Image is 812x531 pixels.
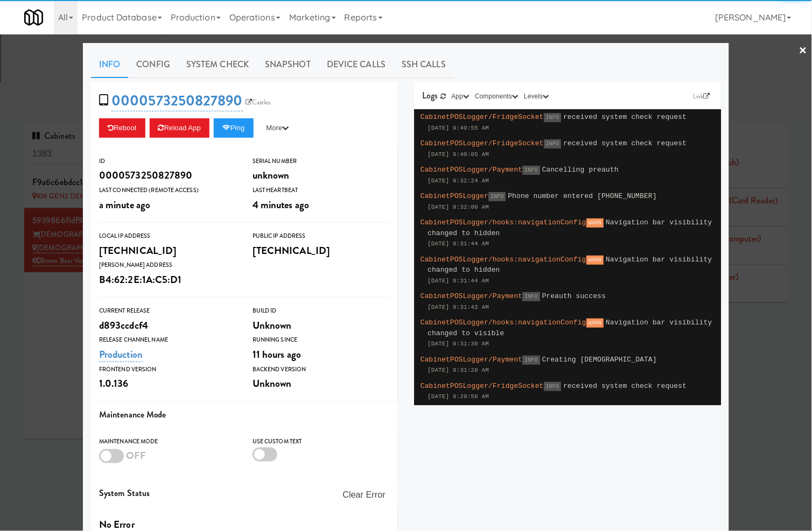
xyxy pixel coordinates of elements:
div: d893ccdcf4 [99,316,236,335]
span: [DATE] 9:31:42 AM [428,304,489,310]
span: INFO [522,166,540,175]
span: Cancelling preauth [542,166,619,174]
a: Castles [243,97,274,108]
span: Preauth success [542,292,606,300]
div: Build Id [253,306,390,316]
div: Unknown [253,316,390,335]
div: Running Since [253,335,390,345]
button: Reboot [99,118,145,138]
span: Navigation bar visibility changed to visible [428,318,712,337]
div: ID [99,156,236,167]
span: CabinetPOSLogger/Payment [421,292,523,300]
span: 11 hours ago [253,347,301,362]
span: received system check request [563,139,687,147]
button: Clear Error [339,486,390,505]
span: [DATE] 9:31:28 AM [428,367,489,373]
span: [DATE] 9:31:44 AM [428,240,489,247]
div: Maintenance Mode [99,436,236,447]
span: CabinetPOSLogger/Payment [421,356,523,364]
span: [DATE] 9:31:30 AM [428,341,489,347]
div: Use Custom Text [253,436,390,447]
div: Serial Number [253,156,390,167]
div: Release Channel Name [99,335,236,345]
span: INFO [544,382,561,391]
div: Public IP Address [253,231,390,242]
div: 0000573250827890 [99,166,236,185]
button: More [258,118,298,138]
span: received system check request [563,382,687,390]
button: Reload App [150,118,209,138]
a: Link [690,91,713,102]
span: WARN [586,318,604,328]
span: [DATE] 9:32:24 AM [428,178,489,184]
div: [TECHNICAL_ID] [253,242,390,260]
a: 0000573250827890 [111,90,243,111]
span: INFO [522,292,540,301]
span: 4 minutes ago [253,197,309,212]
div: Current Release [99,306,236,316]
a: Info [91,51,128,78]
a: Snapshot [257,51,319,78]
span: [DATE] 9:29:58 AM [428,393,489,400]
div: 1.0.136 [99,374,236,393]
span: CabinetPOSLogger/hooks:navigationConfig [421,318,586,327]
span: INFO [488,192,506,201]
div: Backend Version [253,364,390,375]
button: Levels [521,91,552,102]
span: [DATE] 9:49:55 AM [428,125,489,131]
span: CabinetPOSLogger/hooks:navigationConfig [421,256,586,264]
span: WARN [586,256,604,265]
span: CabinetPOSLogger [421,192,488,200]
span: a minute ago [99,197,150,212]
span: WARN [586,218,604,228]
div: Frontend Version [99,364,236,375]
span: Navigation bar visibility changed to hidden [428,256,712,274]
span: [DATE] 9:32:00 AM [428,204,489,210]
span: INFO [522,356,540,365]
a: Production [99,347,143,362]
span: CabinetPOSLogger/FridgeSocket [421,139,544,147]
span: CabinetPOSLogger/FridgeSocket [421,382,544,390]
span: Logs [422,89,438,102]
span: Creating [DEMOGRAPHIC_DATA] [542,356,657,364]
span: [DATE] 9:40:05 AM [428,151,489,158]
div: unknown [253,166,390,185]
span: INFO [544,113,561,122]
a: Config [128,51,178,78]
span: CabinetPOSLogger/Payment [421,166,523,174]
span: Maintenance Mode [99,408,166,421]
button: Components [472,91,521,102]
img: Micromart [24,8,43,27]
div: Unknown [253,374,390,393]
span: Navigation bar visibility changed to hidden [428,218,712,237]
span: received system check request [563,113,687,121]
div: [TECHNICAL_ID] [99,242,236,260]
a: SSH Calls [394,51,454,78]
a: × [799,34,808,68]
span: INFO [544,139,561,148]
div: B4:62:2E:1A:C5:D1 [99,271,236,289]
div: Last Connected (Remote Access) [99,185,236,196]
span: OFF [126,449,146,463]
div: [PERSON_NAME] Address [99,260,236,271]
span: System Status [99,487,150,500]
span: CabinetPOSLogger/FridgeSocket [421,113,544,121]
button: App [449,91,473,102]
a: System Check [178,51,257,78]
span: [DATE] 9:31:44 AM [428,278,489,284]
span: CabinetPOSLogger/hooks:navigationConfig [421,218,586,226]
button: Ping [214,118,254,138]
a: Device Calls [319,51,394,78]
span: Phone number entered [PHONE_NUMBER] [508,192,657,200]
div: Last Heartbeat [253,185,390,196]
div: Local IP Address [99,231,236,242]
